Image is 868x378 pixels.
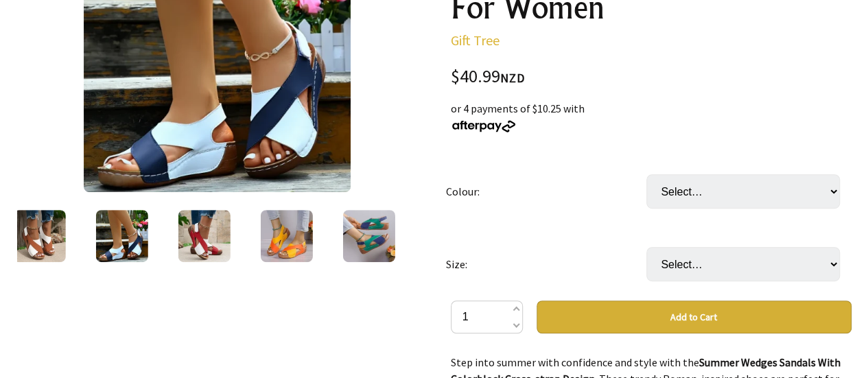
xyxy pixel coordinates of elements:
[451,100,852,133] div: or 4 payments of $10.25 with
[260,210,312,262] img: Summer Wedges Sandals With Colorblock Cross-strap Shoes For Women
[500,70,525,86] span: NZD
[446,155,646,228] td: Colour:
[537,300,852,333] button: Add to Cart
[178,210,230,262] img: Summer Wedges Sandals With Colorblock Cross-strap Shoes For Women
[451,32,500,49] a: Gift Tree
[446,228,646,300] td: Size:
[13,210,65,262] img: Summer Wedges Sandals With Colorblock Cross-strap Shoes For Women
[95,210,148,262] img: Summer Wedges Sandals With Colorblock Cross-strap Shoes For Women
[451,120,517,132] img: Afterpay
[451,68,852,86] div: $40.99
[342,210,395,262] img: Summer Wedges Sandals With Colorblock Cross-strap Shoes For Women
